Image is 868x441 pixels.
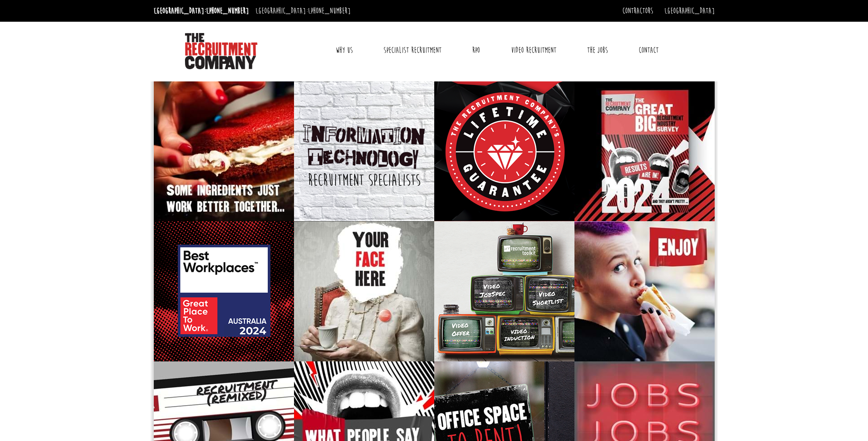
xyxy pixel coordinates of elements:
[465,39,487,62] a: RPO
[308,6,351,16] a: [PHONE_NUMBER]
[377,39,448,62] a: Specialist Recruitment
[206,6,249,16] a: [PHONE_NUMBER]
[152,4,251,18] li: [GEOGRAPHIC_DATA]:
[580,39,615,62] a: The Jobs
[622,6,653,16] a: Contractors
[632,39,665,62] a: Contact
[253,4,353,18] li: [GEOGRAPHIC_DATA]:
[329,39,360,62] a: Why Us
[664,6,715,16] a: [GEOGRAPHIC_DATA]
[185,33,257,69] img: The Recruitment Company
[504,39,563,62] a: Video Recruitment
